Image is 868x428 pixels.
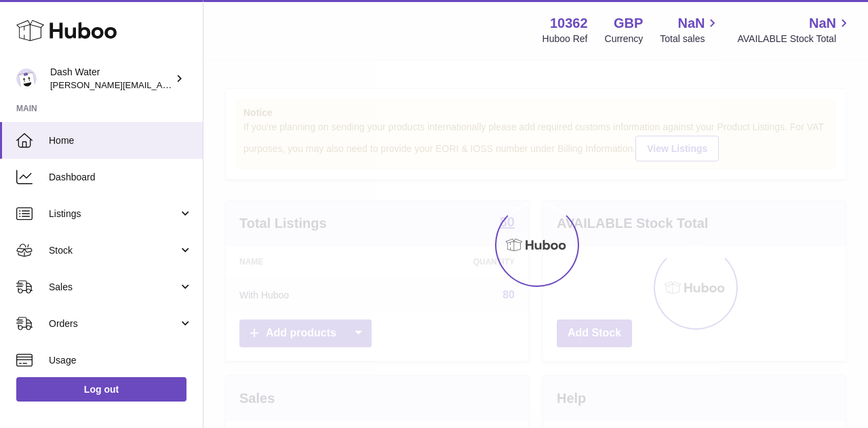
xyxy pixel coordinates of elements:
span: AVAILABLE Stock Total [737,33,852,45]
span: Usage [49,354,193,367]
span: Total sales [660,33,720,45]
span: Sales [49,281,178,294]
span: NaN [809,14,836,33]
div: Dash Water [50,66,172,92]
span: NaN [677,14,705,33]
span: Dashboard [49,171,193,184]
a: NaN Total sales [660,14,720,45]
span: Stock [49,244,178,257]
div: Huboo Ref [542,33,588,45]
strong: 10362 [550,14,588,33]
a: Log out [16,377,186,402]
span: Home [49,134,193,147]
span: Listings [49,208,178,220]
div: Currency [605,33,644,45]
span: Orders [49,317,178,330]
strong: GBP [614,14,643,33]
img: james@dash-water.com [16,69,37,89]
span: [PERSON_NAME][EMAIL_ADDRESS][DOMAIN_NAME] [50,79,272,90]
a: NaN AVAILABLE Stock Total [737,14,852,45]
